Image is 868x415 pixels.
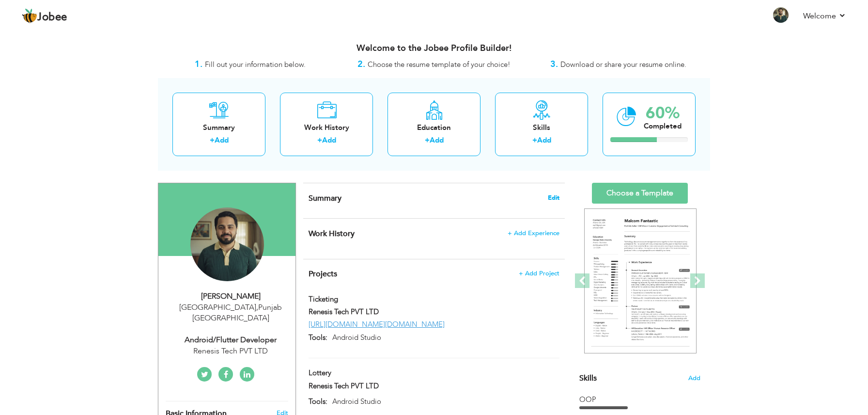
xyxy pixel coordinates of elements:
[327,333,559,343] p: Android Studio
[215,135,229,145] a: Add
[309,193,559,203] h4: Adding a summary is a quick and easy way to highlight your experience and interests.
[368,60,511,69] span: Choose the resume template of your choice!
[317,135,322,145] label: +
[592,183,688,204] a: Choose a Template
[166,302,295,324] div: [GEOGRAPHIC_DATA] Punjab [GEOGRAPHIC_DATA]
[532,135,537,145] label: +
[688,374,700,383] span: Add
[37,12,67,23] span: Jobee
[560,60,686,69] span: Download or share your resume online.
[210,135,215,145] label: +
[425,135,430,145] label: +
[503,123,580,133] div: Skills
[309,397,327,407] label: Tools:
[158,44,710,53] h3: Welcome to the Jobee Profile Builder!
[195,58,202,70] strong: 1.
[309,228,355,239] span: Work History
[773,7,789,23] img: Profile Img
[22,8,67,24] a: Jobee
[288,123,365,133] div: Work History
[205,60,306,69] span: Fill out your information below.
[166,291,295,302] div: [PERSON_NAME]
[309,294,471,304] label: Ticketing
[519,270,559,277] span: + Add Project
[309,269,559,279] h4: This helps to highlight the project, tools and skills you have worked on.
[644,121,682,131] div: Completed
[180,123,258,133] div: Summary
[309,333,327,343] label: Tools:
[309,307,471,317] label: Renesis Tech PVT LTD
[256,302,258,313] span: ,
[309,193,341,204] span: Summary
[430,135,444,145] a: Add
[322,135,336,145] a: Add
[22,8,37,24] img: jobee.io
[309,381,471,391] label: Renesis Tech PVT LTD
[579,373,597,383] span: Skills
[803,10,846,22] a: Welcome
[550,58,558,70] strong: 3.
[166,346,295,357] div: Renesis Tech PVT LTD
[327,397,559,407] p: Android Studio
[644,105,682,121] div: 60%
[309,229,559,239] h4: This helps to show the companies you have worked for.
[357,58,365,70] strong: 2.
[190,207,264,281] img: Faisal Waris
[309,269,337,279] span: Projects
[537,135,551,145] a: Add
[395,123,473,133] div: Education
[508,230,559,237] span: + Add Experience
[579,395,700,405] div: OOP
[309,368,471,378] label: Lottery
[166,335,295,346] div: Android/Flutter Developer
[548,194,559,201] span: Edit
[309,319,445,329] a: [URL][DOMAIN_NAME][DOMAIN_NAME]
